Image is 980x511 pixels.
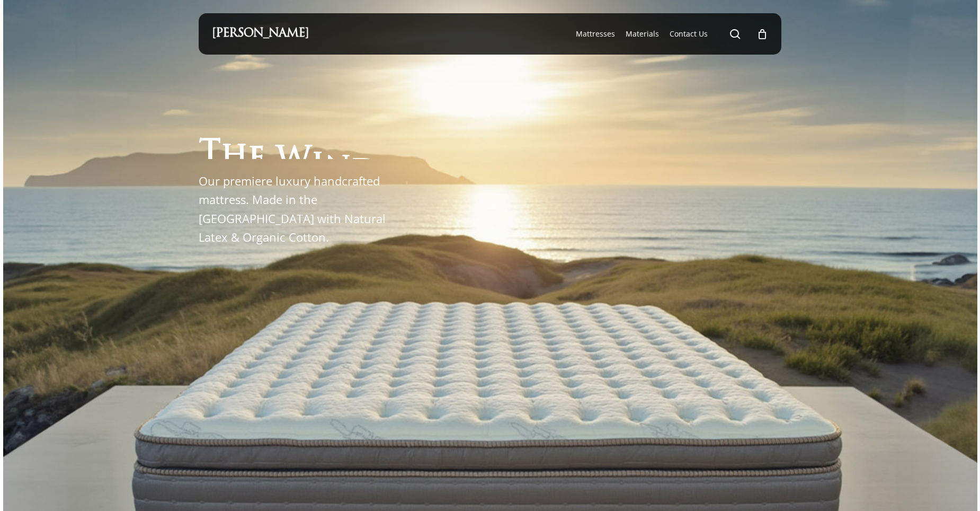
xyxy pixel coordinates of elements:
span: d [351,156,377,188]
nav: Main Menu [571,13,768,55]
span: T [199,139,221,171]
a: [PERSON_NAME] [212,28,309,40]
h1: The Windsor [199,127,442,159]
p: Our premiere luxury handcrafted mattress. Made in the [GEOGRAPHIC_DATA] with Natural Latex & Orga... [199,172,397,246]
a: Mattresses [576,29,615,39]
span: i [311,149,324,181]
span: e [248,143,265,175]
span: n [324,152,351,184]
a: Materials [626,29,659,39]
span: W [276,146,311,178]
span: h [221,141,248,173]
a: Contact Us [670,29,708,39]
